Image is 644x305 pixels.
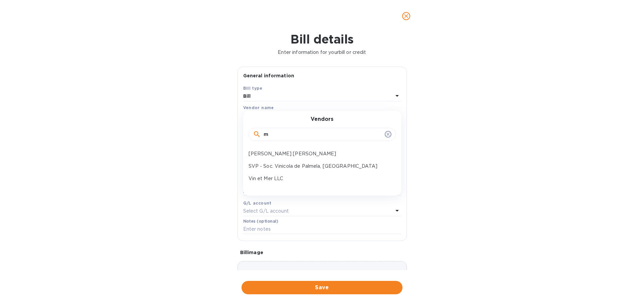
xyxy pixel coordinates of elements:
[243,224,401,234] input: Enter notes
[264,130,382,140] input: Search
[241,281,402,294] button: Save
[243,105,274,110] b: Vendor name
[5,32,639,46] h1: Bill details
[249,163,390,170] p: SVP - Soc. Vinicola de Palmela, [GEOGRAPHIC_DATA]
[243,93,251,99] b: Bill
[243,112,290,119] p: Select vendor name
[243,86,263,91] b: Bill type
[240,249,404,256] p: Bill image
[243,208,289,215] p: Select G/L account
[5,49,639,56] p: Enter information for your bill or credit
[249,175,390,182] p: Vin et Mer LLC
[243,219,278,223] label: Notes (optional)
[398,8,414,24] button: close
[243,201,272,206] b: G/L account
[249,150,390,157] p: [PERSON_NAME] [PERSON_NAME]
[247,284,397,292] span: Save
[243,73,294,78] b: General information
[311,116,333,123] h3: Vendors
